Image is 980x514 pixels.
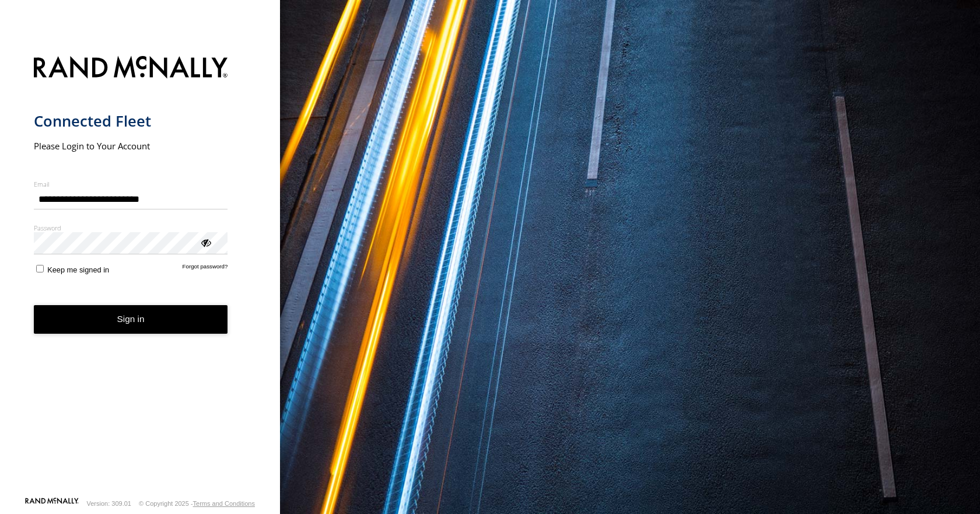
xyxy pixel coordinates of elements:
a: Forgot password? [183,263,228,274]
a: Visit our Website [25,498,79,509]
h1: Connected Fleet [34,111,228,131]
label: Password [34,223,228,232]
label: Email [34,180,228,188]
div: © Copyright 2025 - [139,500,255,507]
span: Keep me signed in [47,265,109,274]
h2: Please Login to Your Account [34,140,228,152]
button: Sign in [34,305,228,334]
div: ViewPassword [199,236,211,248]
form: main [34,49,247,496]
img: Rand McNally [34,54,228,83]
div: Version: 309.01 [87,500,131,507]
a: Terms and Conditions [193,500,255,507]
input: Keep me signed in [36,265,44,272]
